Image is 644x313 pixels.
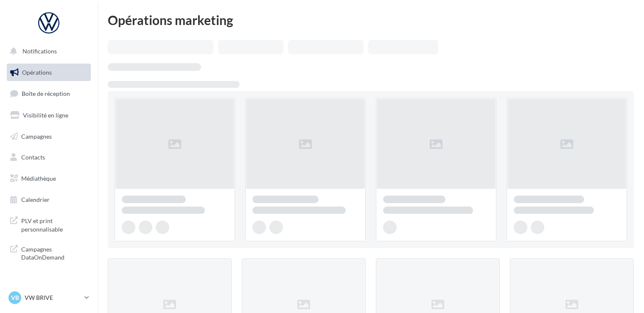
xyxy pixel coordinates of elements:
a: Boîte de réception [5,84,92,103]
a: Opérations [5,64,92,81]
a: VB VW BRIVE [7,290,91,306]
span: Boîte de réception [22,90,70,97]
span: VB [11,293,19,302]
a: Campagnes DataOnDemand [5,240,92,265]
a: PLV et print personnalisable [5,212,92,237]
a: Visibilité en ligne [5,106,92,124]
div: Opérations marketing [108,14,634,26]
span: Calendrier [21,196,50,203]
span: Campagnes DataOnDemand [21,243,87,262]
a: Contacts [5,148,92,166]
a: Calendrier [5,191,92,209]
span: Notifications [22,48,57,55]
button: Notifications [5,42,89,60]
a: Campagnes [5,128,92,145]
p: VW BRIVE [25,293,81,302]
span: Opérations [22,69,52,76]
span: Visibilité en ligne [23,112,68,119]
span: Contacts [21,154,45,161]
span: Médiathèque [21,175,56,182]
a: Médiathèque [5,170,92,187]
span: Campagnes [21,132,52,140]
span: PLV et print personnalisable [21,215,87,233]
